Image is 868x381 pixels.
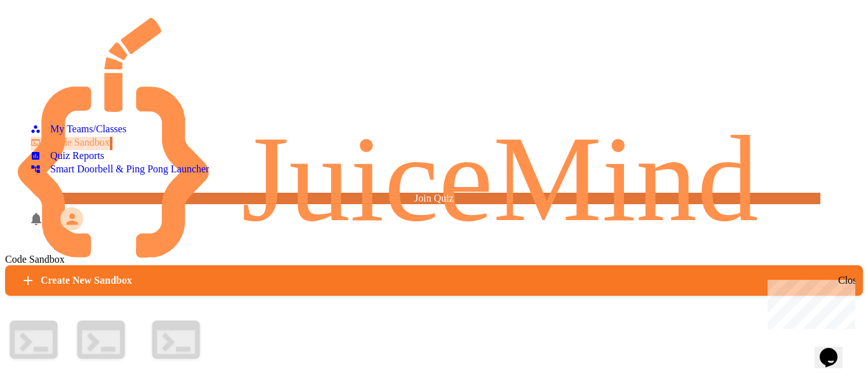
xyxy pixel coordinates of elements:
a: Quiz Reports [31,150,104,163]
div: My Account [47,204,86,233]
iframe: chat widget [763,275,855,329]
div: Code Sandbox [31,137,110,148]
img: logo-orange.svg [18,18,850,258]
a: Smart Doorbell & Ping Pong Launcher [31,163,209,177]
iframe: chat widget [815,330,855,368]
div: Code Sandbox [5,254,863,265]
div: Chat with us now!Close [5,5,88,81]
div: My Notifications [5,208,47,230]
a: My Teams/Classes [31,123,126,137]
a: Code Sandbox [31,137,112,150]
a: Create New Sandbox [5,265,863,296]
a: Join Quiz [48,193,820,204]
div: Smart Doorbell & Ping Pong Launcher [31,163,209,175]
div: Quiz Reports [31,150,104,162]
div: My Teams/Classes [31,123,126,135]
